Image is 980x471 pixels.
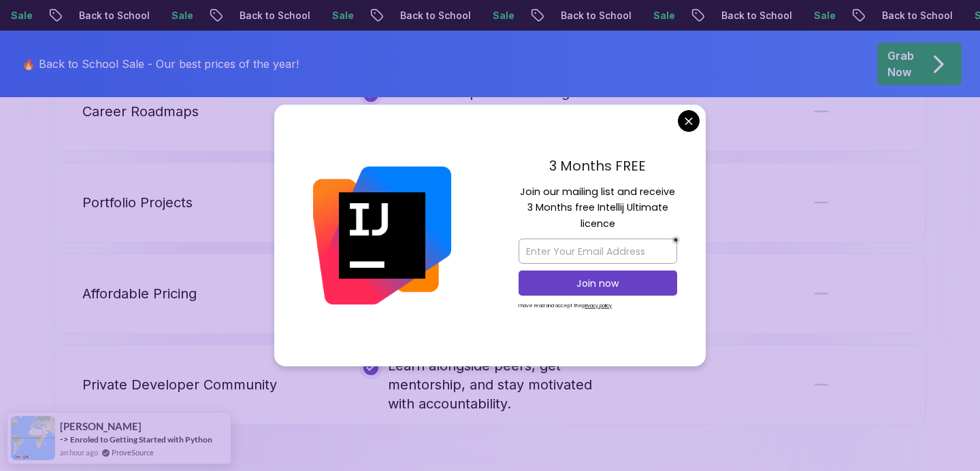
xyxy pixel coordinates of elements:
[65,9,158,22] p: Back to School
[82,375,277,394] p: Private Developer Community
[82,284,197,303] p: Affordable Pricing
[318,9,362,22] p: Sale
[547,9,640,22] p: Back to School
[82,193,193,212] p: Portfolio Projects
[359,356,620,413] div: Learn alongside peers, get mentorship, and stay motivated with accountability.
[70,434,212,445] a: Enroled to Getting Started with Python
[708,9,800,22] p: Back to School
[887,48,914,80] p: Grab Now
[387,9,479,22] p: Back to School
[60,421,142,432] span: [PERSON_NAME]
[11,416,55,460] img: provesource social proof notification image
[800,9,844,22] p: Sale
[82,102,199,121] p: Career Roadmaps
[158,9,201,22] p: Sale
[640,9,683,22] p: Sale
[112,447,154,458] a: ProveSource
[226,9,318,22] p: Back to School
[479,9,523,22] p: Sale
[60,434,69,444] span: ->
[868,9,961,22] p: Back to School
[60,447,98,458] span: an hour ago
[22,56,299,72] p: 🔥 Back to School Sale - Our best prices of the year!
